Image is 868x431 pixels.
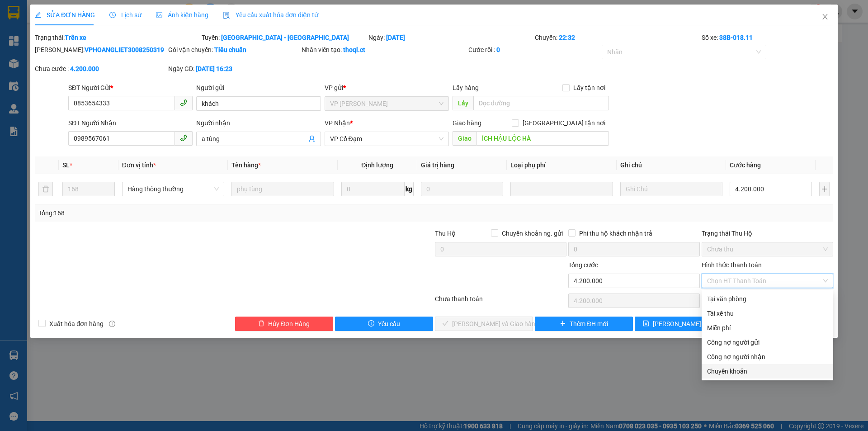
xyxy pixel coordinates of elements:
[560,320,566,327] span: plus
[707,352,828,362] div: Công nợ người nhận
[576,228,656,238] span: Phí thu hộ khách nhận trả
[68,83,193,93] div: SĐT Người Gửi
[196,65,232,72] b: [DATE] 16:23
[519,118,609,128] span: [GEOGRAPHIC_DATA] tận nơi
[235,317,333,331] button: deleteHủy Đơn Hàng
[453,119,481,127] span: Giao hàng
[386,34,405,41] b: [DATE]
[109,12,116,18] span: clock-circle
[702,261,762,269] label: Hình thức thanh toán
[702,335,833,350] div: Cước gửi hàng sẽ được ghi vào công nợ của người gửi
[421,161,454,169] span: Giá trị hàng
[476,131,609,146] input: Dọc đường
[453,131,476,146] span: Giao
[496,46,500,53] b: 0
[534,33,701,43] div: Chuyến:
[168,45,300,55] div: Gói vận chuyển:
[68,118,193,128] div: SĐT Người Nhận
[180,99,187,106] span: phone
[156,12,162,18] span: picture
[378,319,400,329] span: Yêu cầu
[507,156,616,174] th: Loại phụ phí
[65,34,86,41] b: Trên xe
[223,11,318,19] span: Yêu cầu xuất hóa đơn điện tử
[223,12,230,19] img: icon
[568,261,598,269] span: Tổng cước
[570,319,608,329] span: Thêm ĐH mới
[707,308,828,318] div: Tài xế thu
[702,228,833,238] div: Trạng thái Thu Hộ
[535,317,633,331] button: plusThêm ĐH mới
[821,13,829,20] span: close
[330,97,443,110] span: VP Hoàng Liệt
[819,182,829,196] button: plus
[127,182,219,196] span: Hàng thông thường
[35,64,166,74] div: Chưa cước :
[308,135,316,142] span: user-add
[435,230,456,237] span: Thu Hộ
[702,350,833,364] div: Cước gửi hàng sẽ được ghi vào công nợ của người nhận
[180,134,187,142] span: phone
[35,45,166,55] div: [PERSON_NAME]:
[62,161,70,169] span: SL
[707,242,828,256] span: Chưa thu
[35,11,95,19] span: SỬA ĐƠN HÀNG
[707,337,828,347] div: Công nợ người gửi
[325,119,350,127] span: VP Nhận
[231,161,261,169] span: Tên hàng
[707,274,828,288] span: Chọn HT Thanh Toán
[214,46,246,53] b: Tiêu chuẩn
[258,320,264,327] span: delete
[70,65,99,72] b: 4.200.000
[812,5,838,30] button: Close
[498,228,566,238] span: Chuyển khoản ng. gửi
[707,323,828,333] div: Miễn phí
[473,96,609,110] input: Dọc đường
[453,84,479,91] span: Lấy hàng
[643,320,649,327] span: save
[35,12,41,18] span: edit
[368,33,534,43] div: Ngày:
[85,46,164,53] b: VPHOANGLIET3008250319
[559,34,575,41] b: 22:32
[38,208,335,218] div: Tổng: 168
[122,161,156,169] span: Đơn vị tính
[421,182,503,196] input: 0
[46,319,107,329] span: Xuất hóa đơn hàng
[620,182,722,196] input: Ghi Chú
[196,83,321,93] div: Người gửi
[335,317,433,331] button: exclamation-circleYêu cầu
[453,96,473,110] span: Lấy
[468,45,600,55] div: Cước rồi :
[302,45,467,55] div: Nhân viên tạo:
[570,83,609,93] span: Lấy tận nơi
[617,156,726,174] th: Ghi chú
[156,11,208,19] span: Ảnh kiện hàng
[196,118,321,128] div: Người nhận
[38,182,53,196] button: delete
[635,317,733,331] button: save[PERSON_NAME] thay đổi
[343,46,365,53] b: thoql.ct
[701,33,834,43] div: Số xe:
[168,64,300,74] div: Ngày GD:
[231,182,334,196] input: VD: Bàn, Ghế
[201,33,368,43] div: Tuyến:
[221,34,349,41] b: [GEOGRAPHIC_DATA] - [GEOGRAPHIC_DATA]
[330,132,443,146] span: VP Cổ Đạm
[434,294,567,310] div: Chưa thanh toán
[730,161,761,169] span: Cước hàng
[435,317,533,331] button: check[PERSON_NAME] và Giao hàng
[34,33,201,43] div: Trạng thái:
[719,34,753,41] b: 38B-018.11
[325,83,449,93] div: VP gửi
[405,182,414,196] span: kg
[653,319,725,329] span: [PERSON_NAME] thay đổi
[109,321,115,327] span: info-circle
[707,294,828,304] div: Tại văn phòng
[368,320,374,327] span: exclamation-circle
[361,161,393,169] span: Định lượng
[109,11,142,19] span: Lịch sử
[707,366,828,376] div: Chuyển khoản
[268,319,310,329] span: Hủy Đơn Hàng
